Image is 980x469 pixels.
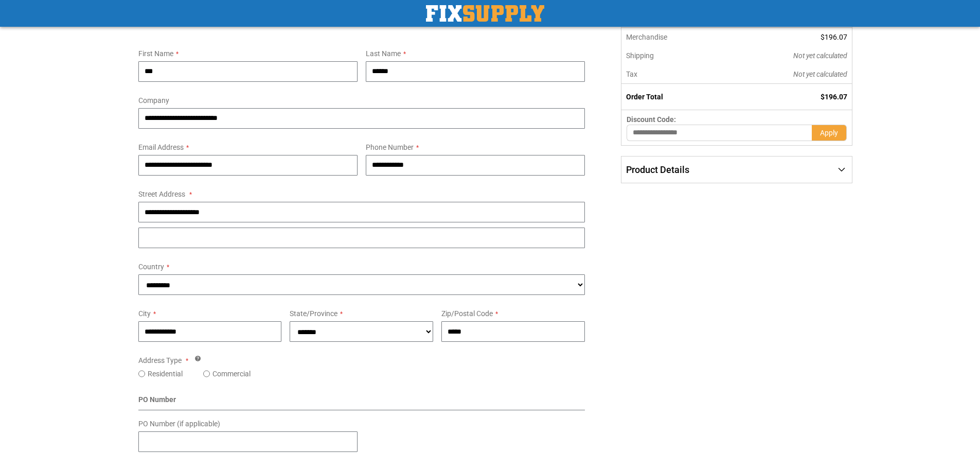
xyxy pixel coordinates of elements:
span: Email Address [138,143,184,151]
span: PO Number (if applicable) [138,420,220,428]
span: State/Province [290,309,337,318]
span: $196.07 [821,93,847,101]
span: First Name [138,49,173,58]
strong: Order Total [626,93,663,101]
th: Merchandise [621,28,724,46]
span: $196.07 [821,33,847,41]
span: Country [138,263,164,271]
label: Residential [148,369,183,379]
span: Product Details [626,164,689,175]
span: Not yet calculated [793,70,847,78]
span: Address Type [138,356,182,364]
a: store logo [426,5,544,22]
div: PO Number [138,394,585,410]
label: Commercial [212,369,251,379]
span: Street Address [138,190,185,198]
img: Fix Industrial Supply [426,5,544,22]
span: City [138,309,151,318]
th: Tax [621,65,724,84]
span: Phone Number [366,143,414,151]
span: Last Name [366,49,401,58]
span: Not yet calculated [793,51,847,60]
span: Discount Code: [627,115,676,124]
span: Company [138,96,169,105]
span: Apply [820,129,838,137]
button: Apply [812,125,847,141]
span: Zip/Postal Code [441,309,493,318]
span: Shipping [626,51,654,60]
